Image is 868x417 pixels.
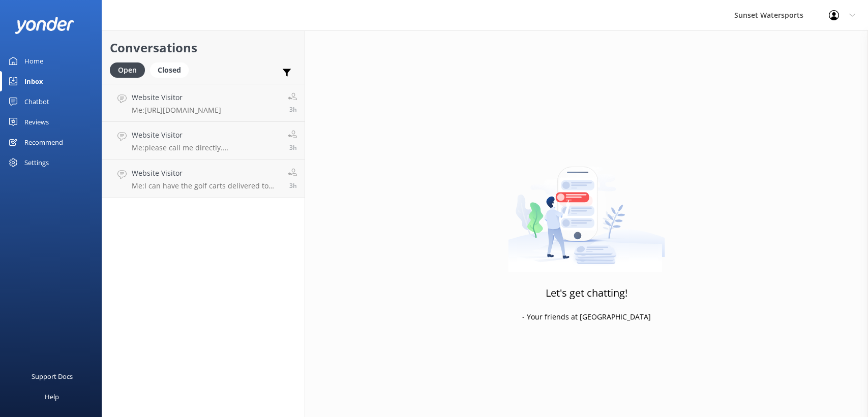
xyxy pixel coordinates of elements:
[522,311,651,323] p: - Your friends at [GEOGRAPHIC_DATA]
[289,105,297,114] span: 09:01am 17-Aug-2025 (UTC -05:00) America/Cancun
[24,152,49,173] div: Settings
[150,62,189,78] div: Closed
[102,122,305,160] a: Website VisitorMe:please call me directly. [PERSON_NAME] at [PHONE_NUMBER]3h
[132,143,280,152] p: Me: please call me directly. [PERSON_NAME] at [PHONE_NUMBER]
[24,71,43,91] div: Inbox
[110,64,150,75] a: Open
[24,112,49,132] div: Reviews
[102,160,305,198] a: Website VisitorMe:I can have the golf carts delivered to you if you like. Please call me at [PHON...
[546,285,627,301] h3: Let's get chatting!
[132,92,221,103] h4: Website Visitor
[45,387,59,407] div: Help
[110,62,145,78] div: Open
[32,366,73,387] div: Support Docs
[508,145,665,272] img: artwork of a man stealing a conversation from at giant smartphone
[132,181,280,190] p: Me: I can have the golf carts delivered to you if you like. Please call me at [PHONE_NUMBER]. My ...
[150,64,194,75] a: Closed
[289,181,297,190] span: 08:17am 17-Aug-2025 (UTC -05:00) America/Cancun
[132,168,280,179] h4: Website Visitor
[132,130,280,141] h4: Website Visitor
[110,38,297,57] h2: Conversations
[132,106,221,115] p: Me: [URL][DOMAIN_NAME]
[102,84,305,122] a: Website VisitorMe:[URL][DOMAIN_NAME]3h
[24,51,43,71] div: Home
[24,91,49,112] div: Chatbot
[24,132,63,152] div: Recommend
[15,17,74,34] img: yonder-white-logo.png
[289,143,297,152] span: 08:57am 17-Aug-2025 (UTC -05:00) America/Cancun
